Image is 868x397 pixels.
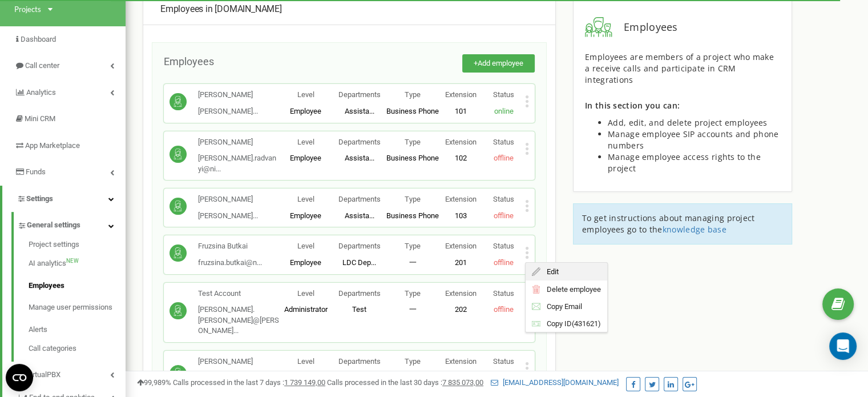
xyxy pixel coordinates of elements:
span: Extension [445,90,477,99]
span: [PERSON_NAME]... [198,211,258,220]
span: Type [405,357,421,366]
a: VirtualPBX [17,362,126,385]
span: Extension [445,195,477,203]
span: Departments [338,195,381,203]
span: Test [352,305,366,314]
span: Funds [26,167,46,176]
span: Type [405,195,421,203]
span: Level [297,138,314,146]
span: Manage employee access rights to the project [608,151,761,174]
span: Mini CRM [25,114,55,123]
span: offline [494,154,514,162]
span: App Marketplace [25,141,80,150]
span: Employee [290,258,321,267]
a: Project settings [29,239,126,253]
span: Level [297,289,314,298]
span: Type [405,90,421,99]
span: Business Phone [386,154,439,162]
div: [DOMAIN_NAME] [160,3,538,16]
a: knowledge base [663,224,726,235]
a: AI analyticsNEW [29,252,126,275]
span: Status [493,357,514,366]
span: Call center [25,61,59,70]
p: [PERSON_NAME] [198,90,258,101]
span: Administrator [284,305,328,314]
span: offline [494,211,514,220]
span: To get instructions about managing project employees go to the [582,212,755,235]
span: Assista... [345,154,374,162]
span: Assista... [345,211,374,220]
span: Business Phone [386,107,439,115]
span: VirtualPBX [26,370,60,380]
span: Analytics [26,88,56,97]
span: Extension [445,138,477,146]
span: [PERSON_NAME]... [198,107,258,115]
div: Open Intercom Messenger [829,332,857,360]
span: Employees [164,55,214,67]
p: 103 [439,211,482,222]
span: Settings [26,194,53,203]
span: 99,989% [137,378,171,387]
button: Open CMP widget [6,364,33,391]
u: 1 739 149,00 [284,378,325,387]
p: [PERSON_NAME] [198,137,279,148]
span: Extension [445,289,477,298]
span: Status [493,242,514,250]
span: Status [493,289,514,298]
a: Employees [29,275,126,297]
p: Test Account [198,288,279,299]
span: Calls processed in the last 7 days : [173,378,325,387]
span: Departments [338,289,381,298]
span: Employee [290,107,321,115]
span: Employees [612,20,678,35]
span: Copy ID [540,320,571,327]
p: 201 [439,258,482,268]
span: Departments [338,242,381,250]
span: Employee [290,154,321,162]
p: 101 [439,106,482,117]
p: Fruzsina Butkai [198,241,262,252]
a: Alerts [29,319,126,341]
span: Calls processed in the last 30 days : [327,378,483,387]
span: Type [405,242,421,250]
span: offline [494,305,514,314]
span: Status [493,138,514,146]
a: Manage user permissions [29,296,126,319]
div: ( 431621 ) [526,315,607,332]
span: Delete employee [540,286,600,293]
button: +Add employee [462,54,535,73]
span: online [494,107,513,115]
p: 一 [386,258,439,268]
span: Assista... [345,107,374,115]
a: [EMAIL_ADDRESS][DOMAIN_NAME] [491,378,619,387]
a: Call categories [29,340,126,354]
span: In this section you can: [585,100,680,111]
span: Copy Email [540,303,582,310]
span: Add employee [478,59,523,67]
u: 7 835 073,00 [442,378,483,387]
span: Status [493,195,514,203]
span: LDC Dep... [342,258,376,267]
span: Level [297,195,314,203]
span: Departments [338,138,381,146]
span: Business Phone [386,211,439,220]
span: Manage employee SIP accounts and phone numbers [608,129,778,151]
div: Projects [14,4,41,15]
span: Level [297,242,314,250]
span: Level [297,357,314,366]
span: [PERSON_NAME].[PERSON_NAME]@[PERSON_NAME]... [198,305,279,335]
span: General settings [27,220,80,231]
p: 202 [439,304,482,315]
span: Add, edit, and delete project employees [608,117,768,128]
span: Employees are members of a project who make a receive calls and participate in CRM integrations [585,51,774,85]
span: Edit [540,268,558,275]
span: Employee [290,211,321,220]
span: Dashboard [21,35,56,43]
p: 一 [386,304,439,315]
span: [PERSON_NAME].radvanyi@ni... [198,154,276,173]
span: Type [405,138,421,146]
span: fruzsina.butkai@n... [198,258,262,267]
span: Departments [338,357,381,366]
span: offline [494,258,514,267]
a: Settings [2,186,126,212]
